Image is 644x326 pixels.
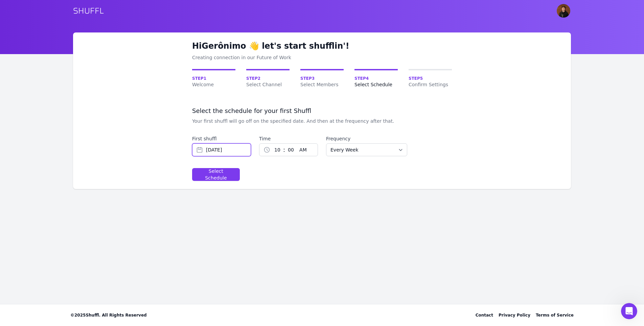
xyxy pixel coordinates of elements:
p: Your first shuffl will go off on the specified date. And then at the frequency after that. [192,118,452,124]
a: Terms of Service [536,312,574,318]
a: Step2Select Channel [246,69,290,88]
a: Step3Select Members [300,69,344,88]
iframe: Intercom live chat [621,303,637,319]
div: Select Schedule [198,168,234,181]
label: First shuffl [192,135,217,142]
h1: Hi Gerônimo let's start shufflin'! [192,41,452,51]
span: Step 5 [409,76,452,81]
span: Step 1 [192,76,235,81]
span: emoji wave [249,41,259,51]
img: Gerônimo Veit Acosta [557,4,570,18]
span: Step 3 [300,76,344,81]
span: Step 4 [354,76,398,81]
span: Select Members [300,81,344,88]
h3: Select the schedule for your first Shuffl [192,107,452,115]
span: © 2025 Shuffl. All Rights Reserved [70,312,147,318]
button: Select Schedule [192,168,240,181]
span: : [283,145,285,155]
span: Confirm Settings [409,81,452,88]
span: Select Channel [246,81,290,88]
span: Select Schedule [354,81,398,88]
label: Time [259,135,318,142]
div: Contact [476,312,493,318]
a: SHUFFL [73,5,104,16]
label: Frequency [326,135,407,142]
a: Privacy Policy [499,312,530,318]
a: Step4Select Schedule [354,69,398,88]
div: Creating connection in our Future of Work [192,54,452,61]
button: User menu [556,3,571,18]
nav: Onboarding [192,69,452,88]
span: Welcome [192,81,235,88]
span: Step 2 [246,76,290,81]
